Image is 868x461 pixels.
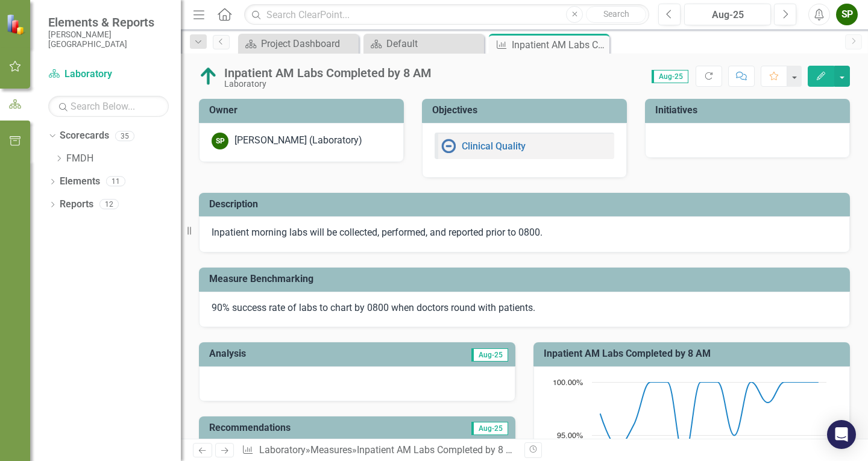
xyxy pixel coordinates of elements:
a: Clinical Quality [462,140,526,152]
div: Open Intercom Messenger [827,420,856,449]
span: Aug-25 [652,70,688,83]
a: Reports [60,198,93,212]
div: 12 [99,199,119,210]
div: Default [386,36,481,51]
div: 11 [106,177,125,187]
a: Measures [310,444,352,456]
img: No Information [441,139,456,153]
h3: Initiatives [655,105,844,116]
div: Inpatient AM Labs Completed by 8 AM [512,37,606,52]
span: Aug-25 [471,422,508,435]
text: 95.00% [557,432,583,440]
div: SP [212,133,228,149]
div: 35 [115,131,134,141]
a: Scorecards [60,129,109,143]
a: Project Dashboard [241,36,356,51]
div: Inpatient AM Labs Completed by 8 AM [357,444,520,456]
div: Inpatient AM Labs Completed by 8 AM [224,66,432,80]
a: Default [366,36,481,51]
button: Search [586,6,646,23]
span: Aug-25 [471,348,508,362]
img: ClearPoint Strategy [6,14,27,35]
p: Inpatient morning labs will be collected, performed, and reported prior to 0800. [212,226,837,240]
h3: Description [209,199,844,210]
a: FMDH [66,152,181,166]
input: Search ClearPoint... [244,4,649,25]
span: Elements & Reports [48,15,169,30]
h3: Measure Benchmarking [209,274,844,284]
text: 100.00% [553,379,583,387]
small: [PERSON_NAME][GEOGRAPHIC_DATA] [48,30,169,49]
h3: Analysis [209,348,357,359]
span: Search [603,9,629,19]
button: Aug-25 [684,4,771,25]
button: SP [836,4,858,25]
div: Aug-25 [688,8,767,22]
h3: Owner [209,105,398,116]
div: » » [242,444,515,457]
a: Elements [60,175,100,189]
div: Project Dashboard [261,36,356,51]
div: Laboratory [224,80,432,89]
a: Laboratory [48,67,169,81]
div: [PERSON_NAME] (Laboratory) [234,134,362,148]
a: Laboratory [259,444,306,456]
input: Search Below... [48,96,169,117]
h3: Inpatient AM Labs Completed by 8 AM [544,348,844,359]
h3: Recommendations [209,422,414,433]
span: 90% success rate of labs to chart by 0800 when doctors round with patients. [212,302,535,313]
img: Above Target [199,67,218,86]
h3: Objectives [432,105,621,116]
